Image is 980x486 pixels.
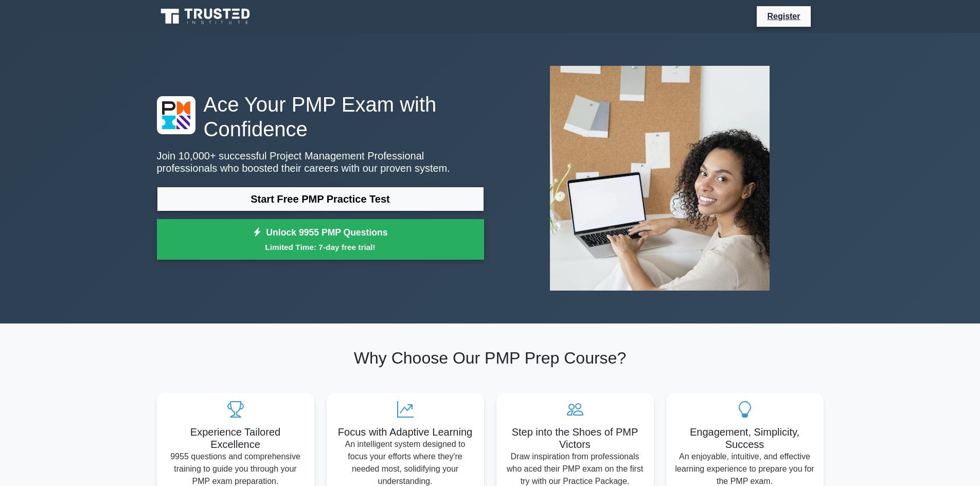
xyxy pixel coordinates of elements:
[505,426,646,451] h5: Step into the Shoes of PMP Victors
[335,426,476,438] h5: Focus with Adaptive Learning
[761,10,806,23] a: Register
[157,92,484,141] h1: Ace Your PMP Exam with Confidence
[157,219,484,260] a: Unlock 9955 PMP QuestionsLimited Time: 7-day free trial!
[170,241,471,253] small: Limited Time: 7-day free trial!
[157,150,484,174] p: Join 10,000+ successful Project Management Professional professionals who boosted their careers w...
[165,426,306,451] h5: Experience Tailored Excellence
[674,426,815,451] h5: Engagement, Simplicity, Success
[157,348,824,368] h2: Why Choose Our PMP Prep Course?
[157,187,484,211] a: Start Free PMP Practice Test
